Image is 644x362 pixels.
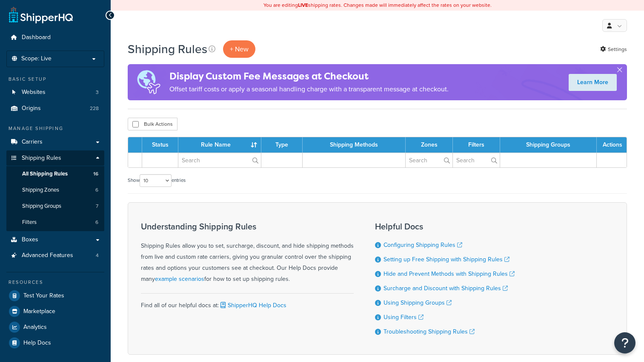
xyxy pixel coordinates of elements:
[178,137,261,153] th: Rule Name
[9,6,73,23] a: ShipperHQ Home
[6,101,104,116] li: Origins
[141,293,354,311] div: Find all of our helpful docs at:
[95,219,98,226] span: 6
[219,301,286,310] a: ShipperHQ Help Docs
[6,85,104,100] li: Websites
[303,137,406,153] th: Shipping Methods
[384,327,475,336] a: Troubleshooting Shipping Rules
[384,284,508,293] a: Surcharge and Discount with Shipping Rules
[261,137,303,153] th: Type
[142,137,178,153] th: Status
[6,335,104,351] a: Help Docs
[6,166,104,182] li: All Shipping Rules
[22,89,46,96] span: Websites
[597,137,627,153] th: Actions
[614,332,635,354] button: Open Resource Center
[178,153,261,167] input: Search
[569,74,617,91] a: Learn More
[90,105,99,112] span: 228
[128,64,169,100] img: duties-banner-06bc72dcb5fe05cb3f9472aba00be2ae8eb53ab6f0d8bb03d382ba314ac3c341.png
[23,324,47,331] span: Analytics
[453,153,500,167] input: Search
[6,150,104,166] a: Shipping Rules
[384,240,462,249] a: Configuring Shipping Rules
[6,85,104,100] a: Websites 3
[22,236,38,243] span: Boxes
[6,76,104,83] div: Basic Setup
[93,170,98,178] span: 16
[140,174,172,187] select: Showentries
[141,222,354,231] h3: Understanding Shipping Rules
[22,155,61,162] span: Shipping Rules
[169,69,449,83] h4: Display Custom Fee Messages at Checkout
[375,222,515,231] h3: Helpful Docs
[6,198,104,214] a: Shipping Groups 7
[6,215,104,230] a: Filters 6
[22,187,59,194] span: Shipping Zones
[298,1,308,9] b: LIVE
[384,298,452,307] a: Using Shipping Groups
[22,252,73,259] span: Advanced Features
[6,248,104,263] a: Advanced Features 4
[155,274,204,283] a: example scenarios
[22,170,68,178] span: All Shipping Rules
[600,43,627,55] a: Settings
[384,313,424,322] a: Using Filters
[22,34,51,41] span: Dashboard
[6,101,104,116] a: Origins 228
[223,40,255,58] p: + New
[169,83,449,95] p: Offset tariff costs or apply a seasonal handling charge with a transparent message at checkout.
[23,339,51,347] span: Help Docs
[406,137,453,153] th: Zones
[6,320,104,335] a: Analytics
[6,182,104,198] li: Shipping Zones
[453,137,500,153] th: Filters
[23,292,64,300] span: Test Your Rates
[406,153,452,167] input: Search
[22,139,43,146] span: Carriers
[384,269,515,278] a: Hide and Prevent Methods with Shipping Rules
[6,150,104,231] li: Shipping Rules
[500,137,597,153] th: Shipping Groups
[384,255,509,264] a: Setting up Free Shipping with Shipping Rules
[6,166,104,182] a: All Shipping Rules 16
[95,187,98,194] span: 6
[6,134,104,150] a: Carriers
[22,203,61,210] span: Shipping Groups
[6,30,104,45] a: Dashboard
[6,279,104,286] div: Resources
[6,198,104,214] li: Shipping Groups
[22,219,37,226] span: Filters
[6,182,104,198] a: Shipping Zones 6
[6,232,104,248] a: Boxes
[6,125,104,132] div: Manage Shipping
[23,308,55,315] span: Marketplace
[128,118,177,130] button: Bulk Actions
[128,41,207,57] h1: Shipping Rules
[96,252,99,259] span: 4
[6,288,104,303] a: Test Your Rates
[21,55,52,62] span: Scope: Live
[96,89,99,96] span: 3
[141,222,354,285] div: Shipping Rules allow you to set, surcharge, discount, and hide shipping methods from live and cus...
[128,174,186,187] label: Show entries
[22,105,41,112] span: Origins
[6,215,104,230] li: Filters
[96,203,98,210] span: 7
[6,248,104,263] li: Advanced Features
[6,304,104,319] a: Marketplace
